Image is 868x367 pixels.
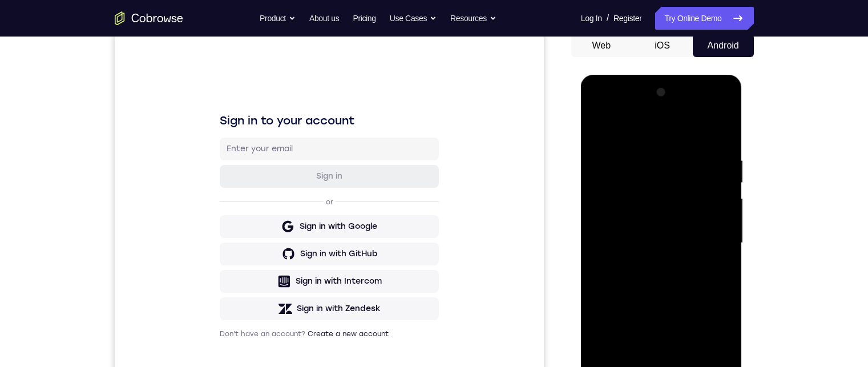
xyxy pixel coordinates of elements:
[193,296,274,304] a: Create a new account
[105,236,324,259] button: Sign in with Intercom
[105,263,324,286] button: Sign in with Zendesk
[309,7,339,30] a: About us
[260,7,296,30] button: Product
[390,7,437,30] button: Use Cases
[182,269,266,280] div: Sign in with Zendesk
[581,7,602,30] a: Log In
[105,295,324,304] p: Don't have an account?
[571,34,632,57] button: Web
[693,34,754,57] button: Android
[450,7,496,30] button: Resources
[607,11,609,25] span: /
[105,208,324,231] button: Sign in with GitHub
[115,11,183,25] a: Go to the home page
[613,7,641,30] a: Register
[181,241,267,253] div: Sign in with Intercom
[209,163,221,172] p: or
[185,214,263,225] div: Sign in with GitHub
[632,34,693,57] button: iOS
[185,187,263,198] div: Sign in with Google
[353,7,376,30] a: Pricing
[655,7,753,30] a: Try Online Demo
[105,181,324,204] button: Sign in with Google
